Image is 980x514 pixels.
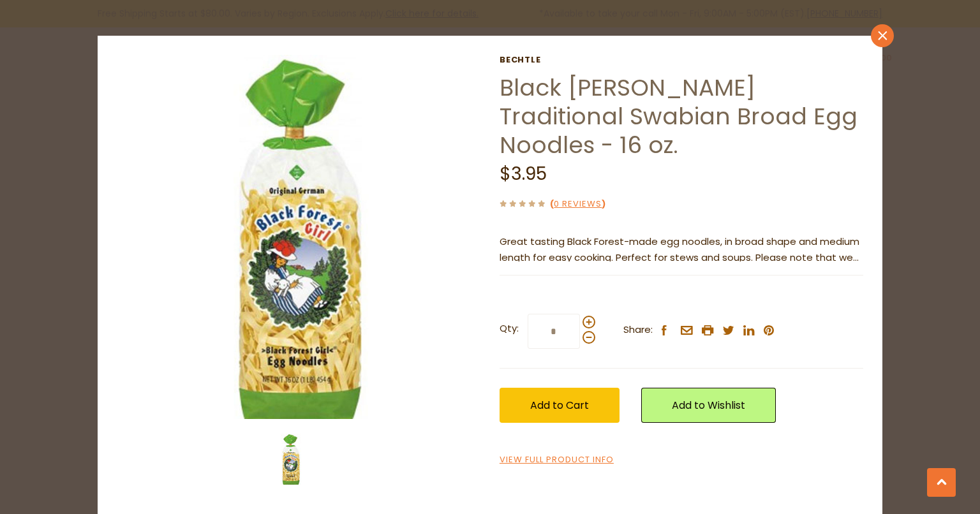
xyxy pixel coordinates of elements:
[641,388,776,423] a: Add to Wishlist
[500,161,547,186] span: $3.95
[500,234,863,266] p: Great tasting Black Forest-made egg noodles, in broad shape and medium length for easy cooking. P...
[623,322,653,338] span: Share:
[500,388,620,423] button: Add to Cart
[500,321,519,337] strong: Qty:
[530,398,589,413] span: Add to Cart
[117,55,481,419] img: Black Forest Girl Traditional Swabian Broad Egg Noodles - 16 oz.
[554,198,602,211] a: 0 Reviews
[500,453,614,467] a: View Full Product Info
[550,198,605,210] span: ( )
[500,55,863,65] a: Bechtle
[528,314,580,349] input: Qty:
[500,71,857,161] a: Black [PERSON_NAME] Traditional Swabian Broad Egg Noodles - 16 oz.
[265,434,316,485] img: Black Forest Girl Traditional Swabian Broad Egg Noodles - 16 oz.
